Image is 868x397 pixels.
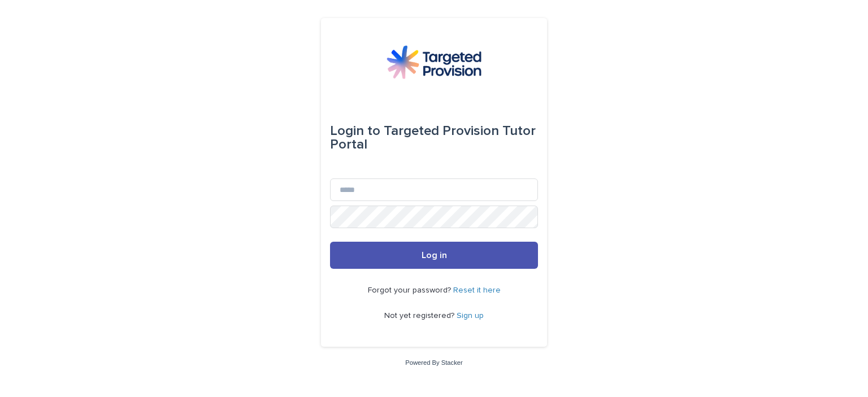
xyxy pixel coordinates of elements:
[387,45,481,79] img: M5nRWzHhSzIhMunXDL62
[368,286,453,294] span: Forgot your password?
[384,312,457,320] span: Not yet registered?
[330,242,538,269] button: Log in
[453,286,501,294] a: Reset it here
[457,312,484,320] a: Sign up
[330,115,538,160] div: Targeted Provision Tutor Portal
[330,124,380,138] span: Login to
[422,251,447,260] span: Log in
[405,359,462,366] a: Powered By Stacker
